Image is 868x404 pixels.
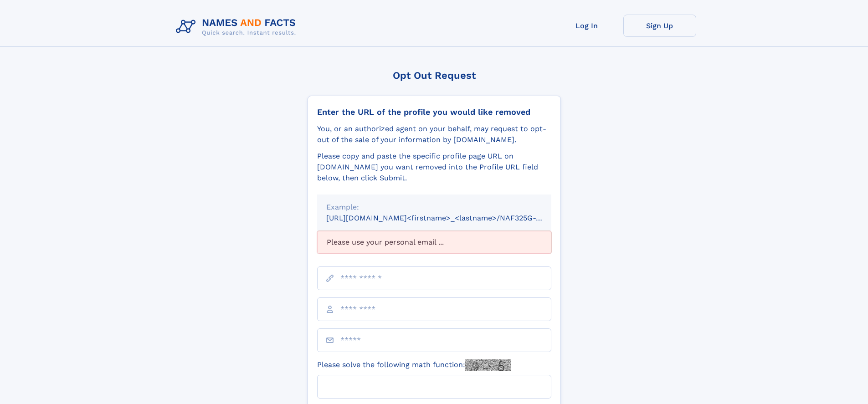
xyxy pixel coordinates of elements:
div: You, or an authorized agent on your behalf, may request to opt-out of the sale of your informatio... [317,123,551,145]
label: Please solve the following math function: [317,359,511,371]
div: Opt Out Request [308,70,561,81]
div: Example: [326,202,542,213]
a: Log In [550,15,623,37]
img: Logo Names and Facts [172,15,303,39]
small: [URL][DOMAIN_NAME]<firstname>_<lastname>/NAF325G-xxxxxxxx [326,214,569,222]
div: Please copy and paste the specific profile page URL on [DOMAIN_NAME] you want removed into the Pr... [317,151,551,184]
div: Enter the URL of the profile you would like removed [317,107,551,117]
div: Please use your personal email ... [317,231,551,254]
a: Sign Up [623,15,696,37]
